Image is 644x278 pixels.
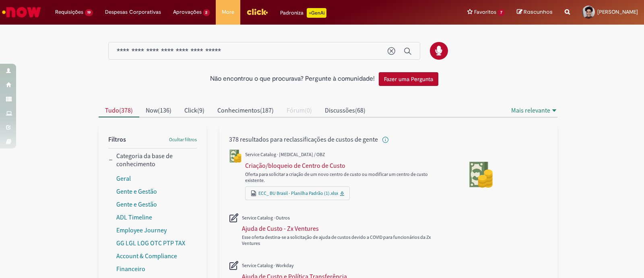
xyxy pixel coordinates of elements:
p: +GenAi [307,8,326,18]
span: 2 [203,9,210,16]
span: Requisições [55,8,83,16]
span: Despesas Corporativas [105,8,161,16]
img: click_logo_yellow_360x200.png [246,6,268,18]
span: 19 [85,9,93,16]
img: ServiceNow [1,4,42,20]
span: Aprovações [173,8,202,16]
div: Padroniza [280,8,326,18]
button: Fazer uma Pergunta [379,72,438,86]
span: [PERSON_NAME] [597,8,638,15]
span: Rascunhos [524,8,553,16]
h2: Não encontrou o que procurava? Pergunte à comunidade! [210,75,375,83]
span: 7 [498,9,505,16]
span: More [222,8,234,16]
span: Favoritos [474,8,496,16]
a: Rascunhos [517,8,553,16]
